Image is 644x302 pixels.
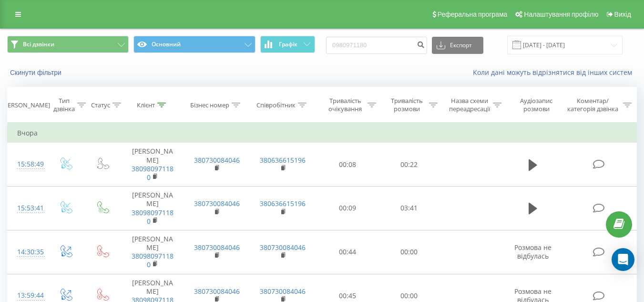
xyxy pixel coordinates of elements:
input: Пошук за номером [326,37,427,54]
div: 14:30:35 [17,243,37,261]
td: [PERSON_NAME] [121,230,184,274]
td: 00:00 [378,230,440,274]
button: Експорт [432,37,483,54]
button: Основний [133,36,255,53]
span: Графік [279,41,297,48]
div: Клієнт [137,101,155,109]
a: 380980971180 [132,164,174,182]
div: 15:58:49 [17,155,37,174]
div: 15:53:41 [17,199,37,218]
div: Тривалість розмови [387,97,427,113]
a: 380636615196 [260,156,306,165]
td: 00:22 [378,143,440,187]
button: Скинути фільтри [7,68,66,77]
td: 03:41 [378,187,440,230]
div: Бізнес номер [190,101,229,109]
span: Всі дзвінки [23,41,54,48]
button: Графік [260,36,315,53]
a: 380730084046 [194,199,240,208]
div: Аудіозапис розмови [512,97,561,113]
div: Коментар/категорія дзвінка [565,97,621,113]
td: 00:09 [317,187,378,230]
div: Співробітник [256,101,296,109]
div: Статус [91,101,110,109]
div: [PERSON_NAME] [2,101,50,109]
div: Тривалість очікування [326,97,365,113]
div: Open Intercom Messenger [612,248,634,271]
a: 380730084046 [194,243,240,252]
td: 00:08 [317,143,378,187]
div: Тип дзвінка [53,97,75,113]
div: Назва схеми переадресації [449,97,491,113]
button: Всі дзвінки [7,36,129,53]
a: 380636615196 [260,199,306,208]
td: [PERSON_NAME] [121,143,184,187]
a: Коли дані можуть відрізнятися вiд інших систем [473,68,637,77]
a: 380980971180 [132,208,174,226]
a: 380730084046 [194,287,240,296]
span: Вихід [614,10,631,18]
span: Розмова не відбулась [514,243,552,260]
span: Реферальна програма [438,10,508,18]
td: [PERSON_NAME] [121,187,184,230]
a: 380730084046 [260,243,306,252]
span: Налаштування профілю [524,10,598,18]
td: 00:44 [317,230,378,274]
td: Вчора [8,124,637,143]
a: 380980971180 [132,251,174,269]
a: 380730084046 [260,287,306,296]
a: 380730084046 [194,156,240,165]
